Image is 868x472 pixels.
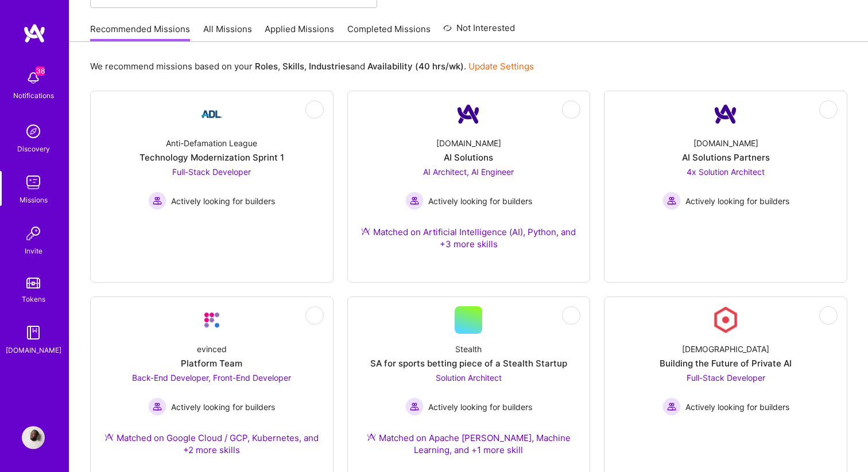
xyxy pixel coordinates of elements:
[370,357,567,369] div: SA for sports betting piece of a Stealth Startup
[26,278,40,288] img: tokens
[712,100,739,128] img: Company Logo
[17,143,50,155] div: Discovery
[148,397,166,416] img: Actively looking for builders
[405,397,424,416] img: Actively looking for builders
[171,401,275,413] span: Actively looking for builders
[22,321,45,344] img: guide book
[100,432,324,456] div: Matched on Google Cloud / GCP, Kubernetes, and +2 more skills
[255,61,278,72] b: Roles
[660,357,792,369] div: Building the Future of Private AI
[198,100,226,128] img: Company Logo
[682,151,770,163] div: AI Solutions Partners
[455,100,482,128] img: Company Logo
[6,344,61,356] div: [DOMAIN_NAME]
[100,100,324,210] a: Company LogoAnti-Defamation LeagueTechnology Modernization Sprint 1Full-Stack Developer Actively ...
[23,23,46,44] img: logo
[428,401,532,413] span: Actively looking for builders
[22,171,45,194] img: teamwork
[36,67,45,76] span: 38
[309,61,350,72] b: Industries
[100,306,324,470] a: Company LogoevincedPlatform TeamBack-End Developer, Front-End Developer Actively looking for buil...
[171,195,275,207] span: Actively looking for builders
[357,306,581,470] a: StealthSA for sports betting piece of a Stealth StartupSolution Architect Actively looking for bu...
[357,432,581,456] div: Matched on Apache [PERSON_NAME], Machine Learning, and +1 more skill
[405,192,424,210] img: Actively looking for builders
[662,397,681,416] img: Actively looking for builders
[310,311,319,320] i: icon EyeClosed
[685,401,789,413] span: Actively looking for builders
[687,167,765,177] span: 4x Solution Architect
[181,357,242,369] div: Platform Team
[687,373,765,383] span: Full-Stack Developer
[824,311,833,320] i: icon EyeClosed
[367,432,376,442] img: Ateam Purple Icon
[367,61,464,72] b: Availability (40 hrs/wk)
[22,120,45,143] img: discovery
[22,67,45,89] img: bell
[682,343,769,355] div: [DEMOGRAPHIC_DATA]
[148,192,166,210] img: Actively looking for builders
[282,61,304,72] b: Skills
[166,137,257,149] div: Anti-Defamation League
[172,167,251,177] span: Full-Stack Developer
[347,23,431,42] a: Completed Missions
[436,373,502,383] span: Solution Architect
[423,167,514,177] span: AI Architect, AI Engineer
[444,151,493,163] div: AI Solutions
[361,227,370,236] img: Ateam Purple Icon
[139,151,284,163] div: Technology Modernization Sprint 1
[25,245,42,257] div: Invite
[22,426,45,449] img: User Avatar
[357,226,581,250] div: Matched on Artificial Intelligence (AI), Python, and +3 more skills
[19,426,48,449] a: User Avatar
[567,105,576,114] i: icon EyeClosed
[614,100,838,210] a: Company Logo[DOMAIN_NAME]AI Solutions Partners4x Solution Architect Actively looking for builders...
[567,311,576,320] i: icon EyeClosed
[614,306,838,416] a: Company Logo[DEMOGRAPHIC_DATA]Building the Future of Private AIFull-Stack Developer Actively look...
[203,23,252,42] a: All Missions
[443,21,515,42] a: Not Interested
[197,343,227,355] div: evinced
[712,306,739,334] img: Company Logo
[428,195,532,207] span: Actively looking for builders
[20,194,48,206] div: Missions
[357,100,581,264] a: Company Logo[DOMAIN_NAME]AI SolutionsAI Architect, AI Engineer Actively looking for buildersActiv...
[455,343,482,355] div: Stealth
[685,195,789,207] span: Actively looking for builders
[90,23,190,42] a: Recommended Missions
[22,293,45,305] div: Tokens
[662,192,681,210] img: Actively looking for builders
[22,222,45,245] img: Invite
[436,137,501,149] div: [DOMAIN_NAME]
[468,61,534,72] a: Update Settings
[90,60,534,72] p: We recommend missions based on your , , and .
[693,137,758,149] div: [DOMAIN_NAME]
[824,105,833,114] i: icon EyeClosed
[310,105,319,114] i: icon EyeClosed
[132,373,291,383] span: Back-End Developer, Front-End Developer
[265,23,334,42] a: Applied Missions
[104,432,114,442] img: Ateam Purple Icon
[198,306,226,334] img: Company Logo
[13,89,54,102] div: Notifications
